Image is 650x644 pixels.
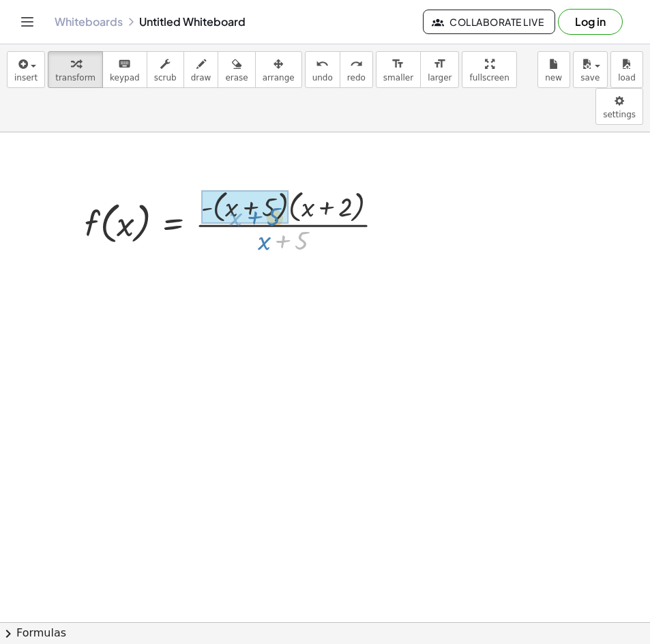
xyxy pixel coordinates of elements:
[48,51,103,88] button: transform
[102,51,147,88] button: keyboardkeypad
[420,51,459,88] button: format_sizelarger
[350,56,363,72] i: redo
[218,51,255,88] button: erase
[433,56,446,72] i: format_size
[618,73,636,83] span: load
[558,9,623,35] button: Log in
[428,73,452,83] span: larger
[225,73,248,83] span: erase
[191,73,211,83] span: draw
[392,56,404,72] i: format_size
[55,73,95,83] span: transform
[312,73,333,83] span: undo
[423,10,555,34] button: Collaborate Live
[434,16,544,28] span: Collaborate Live
[462,51,516,88] button: fullscreen
[376,51,421,88] button: format_sizesmaller
[147,51,184,88] button: scrub
[347,73,366,83] span: redo
[154,73,177,83] span: scrub
[610,51,643,88] button: load
[118,56,131,72] i: keyboard
[469,73,509,83] span: fullscreen
[110,73,140,83] span: keypad
[7,51,45,88] button: insert
[537,51,570,88] button: new
[55,15,123,29] a: Whiteboards
[16,11,38,33] button: Toggle navigation
[545,73,562,83] span: new
[340,51,373,88] button: redoredo
[580,73,600,83] span: save
[383,73,413,83] span: smaller
[603,110,636,119] span: settings
[14,73,38,83] span: insert
[305,51,340,88] button: undoundo
[573,51,608,88] button: save
[316,56,329,72] i: undo
[595,88,643,125] button: settings
[255,51,302,88] button: arrange
[263,73,295,83] span: arrange
[183,51,219,88] button: draw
